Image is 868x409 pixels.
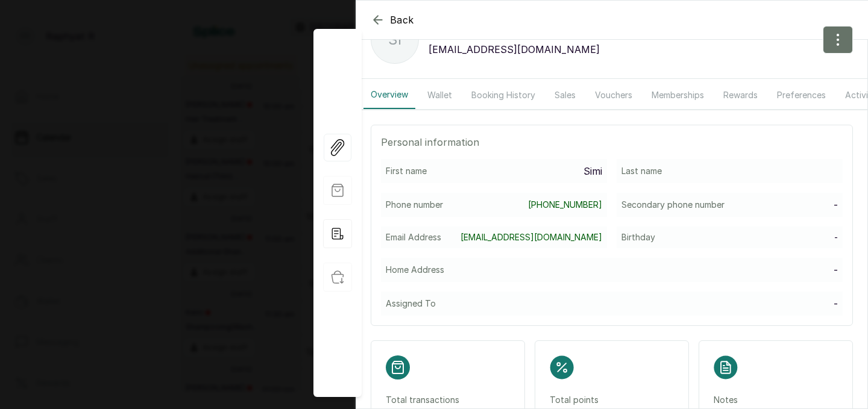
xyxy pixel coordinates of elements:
button: Wallet [420,81,459,109]
button: Vouchers [588,81,640,109]
button: Memberships [644,81,711,109]
p: Email Address [386,231,441,243]
p: Home Address [386,264,444,276]
p: Si [388,29,401,51]
p: - [834,198,838,212]
a: [EMAIL_ADDRESS][DOMAIN_NAME] [461,231,602,243]
p: Assigned To [386,298,436,310]
p: Notes [714,394,838,406]
p: Total transactions [386,394,510,406]
p: Total points [550,394,674,406]
p: [EMAIL_ADDRESS][DOMAIN_NAME] [429,42,600,57]
button: Sales [547,81,583,109]
p: Personal information [381,135,843,149]
button: Booking History [464,81,542,109]
p: Secondary phone number [621,199,725,211]
p: Birthday [621,231,655,243]
p: - [834,296,838,311]
p: Simi [583,164,602,178]
p: - [834,231,838,243]
span: Back [390,13,414,27]
button: Rewards [716,81,765,109]
p: First name [386,165,427,177]
p: Last name [621,165,662,177]
a: [PHONE_NUMBER] [528,199,602,211]
button: Preferences [770,81,833,109]
p: Phone number [386,199,443,211]
button: Back [371,13,414,27]
p: - [834,263,838,277]
button: Overview [363,81,415,109]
